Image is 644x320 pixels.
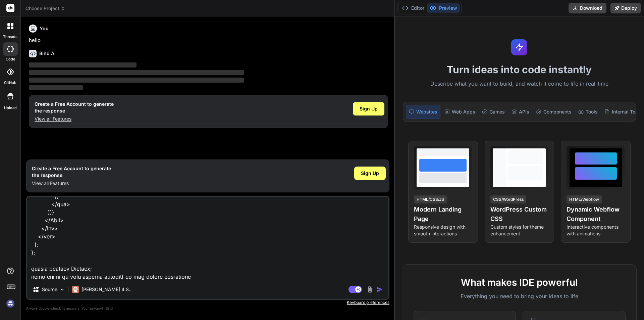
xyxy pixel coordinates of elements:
[32,180,111,187] p: View all Features
[4,80,16,86] label: GitHub
[569,3,606,13] button: Download
[40,25,49,32] h6: You
[567,205,625,224] h4: Dynamic Webflow Component
[26,300,389,305] p: Keyboard preferences
[42,286,57,293] p: Source
[413,275,626,289] h2: What makes IDE powerful
[29,78,244,83] span: ‌
[5,298,16,309] img: signin
[3,34,17,40] label: threads
[29,70,244,75] span: ‌
[39,50,56,57] h6: Bind AI
[26,305,389,312] p: Always double-check its answers. Your in Bind
[399,3,427,13] button: Editor
[399,63,640,76] h1: Turn ideas into code instantly
[82,286,131,293] p: [PERSON_NAME] 4 S..
[29,85,83,90] span: ‌
[29,62,137,67] span: ‌
[509,105,532,119] div: APIs
[406,105,440,119] div: Websites
[376,286,383,293] img: icon
[90,306,102,310] span: privacy
[490,205,549,224] h4: WordPress Custom CSS
[533,105,574,119] div: Components
[414,195,447,203] div: HTML/CSS/JS
[576,105,600,119] div: Tools
[360,105,378,112] span: Sign Up
[59,287,65,292] img: Pick Models
[32,165,111,179] h1: Create a Free Account to generate the response
[414,205,472,224] h4: Modern Landing Page
[413,292,626,300] p: Everything you need to bring your ideas to life
[4,105,17,111] label: Upload
[490,195,526,203] div: CSS/WordPress
[414,224,472,237] p: Responsive design with smooth interactions
[29,37,388,44] p: hello
[366,286,374,293] img: attachment
[610,3,641,13] button: Deploy
[361,170,379,177] span: Sign Up
[442,105,478,119] div: Web Apps
[35,116,114,122] p: View all Features
[27,197,388,280] textarea: loremi Dolor, { sitAmetc } adip "elits"; doeius { Tem, Inci, UtlaBoreEtdolo, MagnAaliQuae, AdmiNi...
[479,105,507,119] div: Games
[25,5,65,12] span: Choose Project
[35,101,114,114] h1: Create a Free Account to generate the response
[6,56,15,62] label: code
[567,224,625,237] p: Interactive components with animations
[427,3,460,13] button: Preview
[72,286,79,293] img: Claude 4 Sonnet
[567,195,602,203] div: HTML/Webflow
[399,80,640,88] p: Describe what you want to build, and watch it come to life in real-time
[490,224,549,237] p: Custom styles for theme enhancement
